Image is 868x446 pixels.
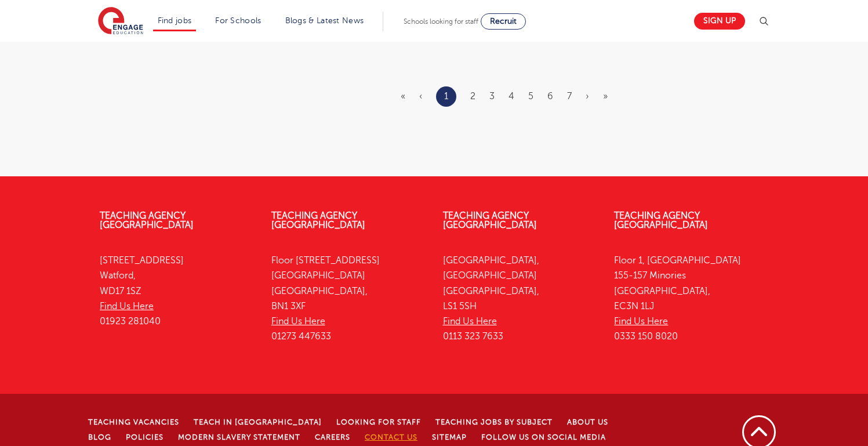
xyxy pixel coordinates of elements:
p: [STREET_ADDRESS] Watford, WD17 1SZ 01923 281040 [100,253,254,329]
a: Find Us Here [614,316,668,327]
img: Engage Education [98,7,143,36]
a: Find jobs [158,16,192,25]
a: 2 [470,91,475,101]
a: Last [603,91,608,101]
span: Schools looking for staff [404,17,478,26]
a: Next [586,91,589,101]
a: Sign up [694,13,745,30]
a: Blog [88,433,111,441]
a: 6 [547,91,553,101]
a: Teaching Vacancies [88,418,179,426]
a: 5 [528,91,533,101]
a: Teaching jobs by subject [435,418,553,426]
a: Follow us on Social Media [481,433,606,441]
a: Modern Slavery Statement [178,433,300,441]
span: ‹ [419,91,422,101]
p: [GEOGRAPHIC_DATA], [GEOGRAPHIC_DATA] [GEOGRAPHIC_DATA], LS1 5SH 0113 323 7633 [443,253,597,345]
a: Policies [126,433,164,441]
a: Contact Us [365,433,417,441]
span: Recruit [490,17,517,26]
p: Floor [STREET_ADDRESS] [GEOGRAPHIC_DATA] [GEOGRAPHIC_DATA], BN1 3XF 01273 447633 [271,253,426,345]
a: Blogs & Latest News [285,16,364,25]
a: 1 [444,89,448,104]
a: Find Us Here [100,301,154,311]
a: Teaching Agency [GEOGRAPHIC_DATA] [443,211,537,230]
a: 4 [509,91,514,101]
a: Teach in [GEOGRAPHIC_DATA] [194,418,322,426]
a: 3 [489,91,495,101]
span: « [401,91,405,101]
a: Recruit [481,13,526,30]
a: Sitemap [432,433,467,441]
a: 7 [567,91,572,101]
a: Find Us Here [271,316,325,327]
a: About Us [567,418,608,426]
a: Teaching Agency [GEOGRAPHIC_DATA] [614,211,708,230]
a: Find Us Here [443,316,497,327]
a: Teaching Agency [GEOGRAPHIC_DATA] [271,211,365,230]
p: Floor 1, [GEOGRAPHIC_DATA] 155-157 Minories [GEOGRAPHIC_DATA], EC3N 1LJ 0333 150 8020 [614,253,768,345]
a: Careers [315,433,350,441]
a: Teaching Agency [GEOGRAPHIC_DATA] [100,211,194,230]
a: Looking for staff [336,418,421,426]
a: For Schools [215,16,261,25]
